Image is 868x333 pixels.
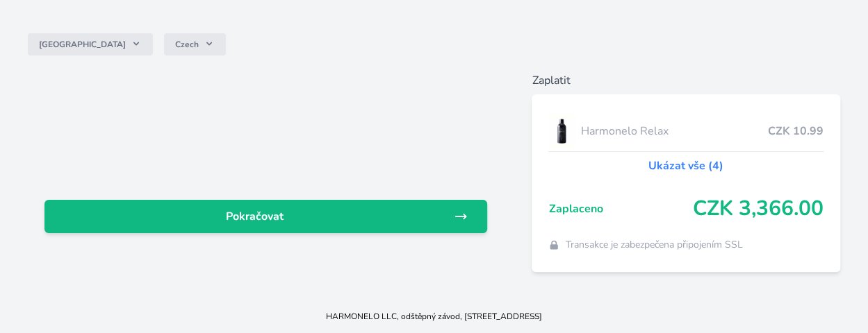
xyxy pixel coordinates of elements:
[44,200,487,233] a: Pokračovat
[164,33,226,55] button: Czech
[648,157,723,174] a: Ukázat vše (4)
[693,196,824,221] span: CZK 3,366.00
[39,39,126,50] span: [GEOGRAPHIC_DATA]
[580,123,768,139] span: Harmonelo Relax
[768,123,824,139] span: CZK 10.99
[565,238,742,252] span: Transakce je zabezpečena připojením SSL
[28,33,153,55] button: [GEOGRAPHIC_DATA]
[548,114,575,148] img: CLEAN_RELAX_se_stinem_x-lo.jpg
[175,39,199,50] span: Czech
[548,200,693,217] span: Zaplaceno
[532,72,840,89] h6: Zaplatit
[56,208,454,225] span: Pokračovat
